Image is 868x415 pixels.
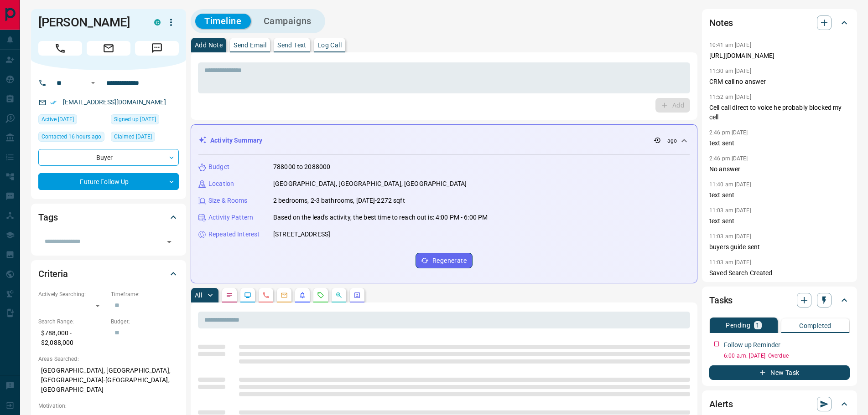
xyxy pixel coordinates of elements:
[709,190,850,200] p: text sent
[38,263,179,285] div: Criteria
[724,340,780,350] p: Follow up Reminder
[709,393,850,415] div: Alerts
[709,289,850,311] div: Tasks
[709,242,850,252] p: buyers guide sent
[38,402,179,410] p: Motivation:
[273,230,330,239] p: [STREET_ADDRESS]
[709,259,751,266] p: 11:03 am [DATE]
[709,68,751,74] p: 11:30 am [DATE]
[353,292,361,299] svg: Agent Actions
[38,173,179,190] div: Future Follow Up
[38,210,57,225] h2: Tags
[726,322,750,328] p: Pending
[317,42,342,48] p: Log Call
[226,292,233,299] svg: Notes
[709,365,850,380] button: New Task
[724,352,850,360] p: 6:00 a.m. [DATE] - Overdue
[50,99,57,106] svg: Email Verified
[38,114,106,127] div: Thu Jul 24 2025
[114,115,156,124] span: Signed up [DATE]
[38,15,140,30] h1: [PERSON_NAME]
[317,292,324,299] svg: Requests
[208,196,248,205] p: Size & Rooms
[709,138,850,148] p: text sent
[255,14,321,29] button: Campaigns
[756,322,759,328] p: 1
[198,132,690,149] div: Activity Summary-- ago
[709,129,748,136] p: 2:46 pm [DATE]
[38,363,179,397] p: [GEOGRAPHIC_DATA], [GEOGRAPHIC_DATA], [GEOGRAPHIC_DATA]-[GEOGRAPHIC_DATA], [GEOGRAPHIC_DATA]
[38,266,68,281] h2: Criteria
[709,397,733,411] h2: Alerts
[709,216,850,226] p: text sent
[154,19,161,26] div: condos.ca
[111,318,179,326] p: Budget:
[262,292,270,299] svg: Calls
[163,236,176,248] button: Open
[208,162,229,172] p: Budget
[273,196,405,205] p: 2 bedrooms, 2-3 bathrooms, [DATE]-2272 sqft
[87,41,130,56] span: Email
[709,207,751,214] p: 11:03 am [DATE]
[709,12,850,34] div: Notes
[244,292,251,299] svg: Lead Browsing Activity
[135,41,179,56] span: Message
[709,42,751,48] p: 10:41 am [DATE]
[38,290,106,298] p: Actively Searching:
[38,132,106,144] div: Mon Aug 18 2025
[38,149,179,166] div: Buyer
[709,293,733,307] h2: Tasks
[42,132,101,141] span: Contacted 16 hours ago
[416,253,473,268] button: Regenerate
[709,77,850,87] p: CRM call no answer
[277,42,307,48] p: Send Text
[234,42,266,48] p: Send Email
[208,213,253,222] p: Activity Pattern
[38,355,179,363] p: Areas Searched:
[709,233,751,240] p: 11:03 am [DATE]
[709,164,850,174] p: No answer
[88,77,99,88] button: Open
[799,323,832,329] p: Completed
[63,98,166,106] a: [EMAIL_ADDRESS][DOMAIN_NAME]
[38,41,82,56] span: Call
[273,179,467,189] p: [GEOGRAPHIC_DATA], [GEOGRAPHIC_DATA], [GEOGRAPHIC_DATA]
[273,162,330,172] p: 788000 to 2088000
[195,14,251,29] button: Timeline
[42,115,74,124] span: Active [DATE]
[709,51,850,61] p: [URL][DOMAIN_NAME]
[273,213,488,222] p: Based on the lead's activity, the best time to reach out is: 4:00 PM - 6:00 PM
[208,179,234,189] p: Location
[299,292,306,299] svg: Listing Alerts
[709,268,850,326] p: Saved Search Created [PERSON_NAME] setup a Listing Alert for RJ 2 bed 2 bath [GEOGRAPHIC_DATA] ov...
[709,103,850,122] p: Cell call direct to voice he probably blocked my cell
[111,132,179,144] div: Tue Jul 08 2025
[195,42,223,48] p: Add Note
[709,94,751,100] p: 11:52 am [DATE]
[208,230,260,239] p: Repeated Interest
[709,181,751,188] p: 11:40 am [DATE]
[38,326,106,350] p: $788,000 - $2,088,000
[709,155,748,162] p: 2:46 pm [DATE]
[111,290,179,298] p: Timeframe:
[663,137,677,145] p: -- ago
[38,318,106,326] p: Search Range:
[38,206,179,228] div: Tags
[281,292,288,299] svg: Emails
[210,136,262,145] p: Activity Summary
[111,114,179,127] div: Tue Jul 08 2025
[335,292,343,299] svg: Opportunities
[709,15,733,30] h2: Notes
[114,132,152,141] span: Claimed [DATE]
[195,292,202,298] p: All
